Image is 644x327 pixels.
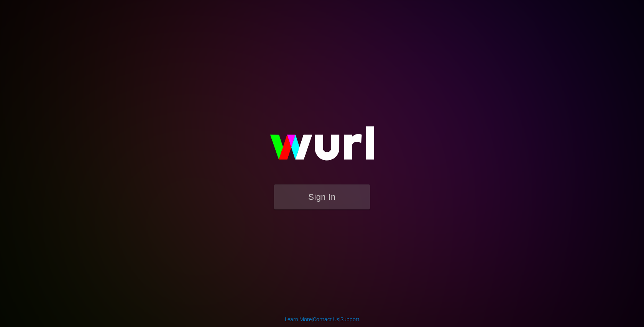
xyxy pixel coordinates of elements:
a: Support [340,316,360,322]
div: | | [285,315,360,323]
a: Contact Us [313,316,339,322]
button: Sign In [274,184,370,209]
img: wurl-logo-on-black-223613ac3d8ba8fe6dc639794a292ebdb59501304c7dfd60c99c58986ef67473.svg [245,110,399,184]
a: Learn More [285,316,312,322]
